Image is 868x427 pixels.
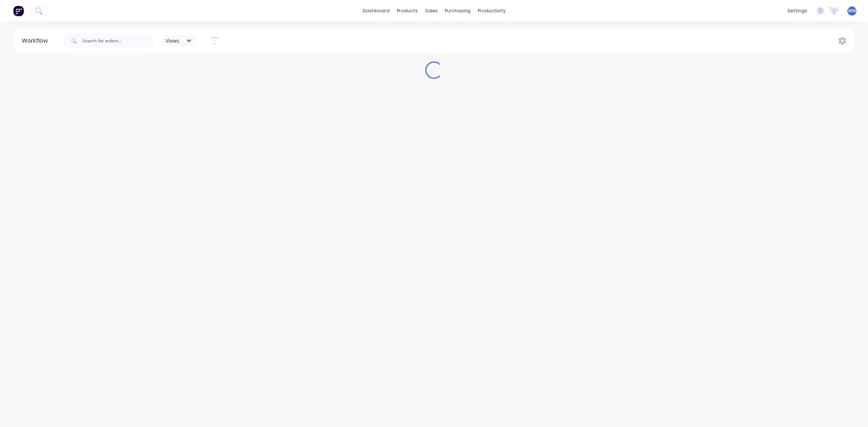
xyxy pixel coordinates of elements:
[441,5,474,16] div: purchasing
[22,37,51,45] div: Workflow
[848,8,856,14] span: MW
[421,5,441,16] div: sales
[166,37,179,44] span: Views
[359,5,393,16] a: dashboard
[474,5,509,16] div: productivity
[13,5,24,16] img: Factory
[784,5,811,16] div: settings
[393,5,421,16] div: products
[82,34,154,48] input: Search for orders...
